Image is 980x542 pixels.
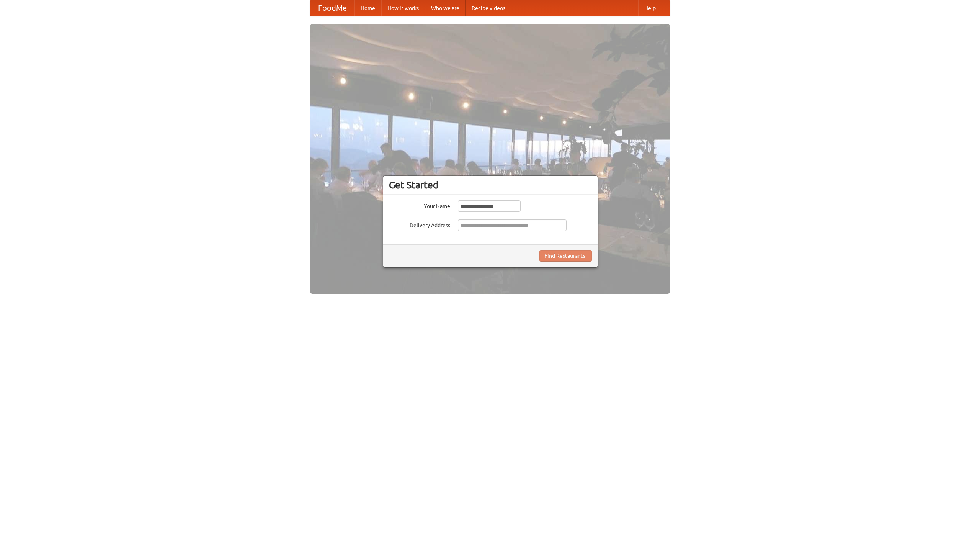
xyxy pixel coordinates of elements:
label: Delivery Address [389,219,450,229]
a: FoodMe [310,0,354,16]
label: Your Name [389,200,450,210]
h3: Get Started [389,179,592,191]
a: Help [638,0,662,16]
a: How it works [381,0,425,16]
button: Find Restaurants! [539,250,592,262]
a: Home [354,0,381,16]
a: Recipe videos [465,0,511,16]
a: Who we are [425,0,465,16]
